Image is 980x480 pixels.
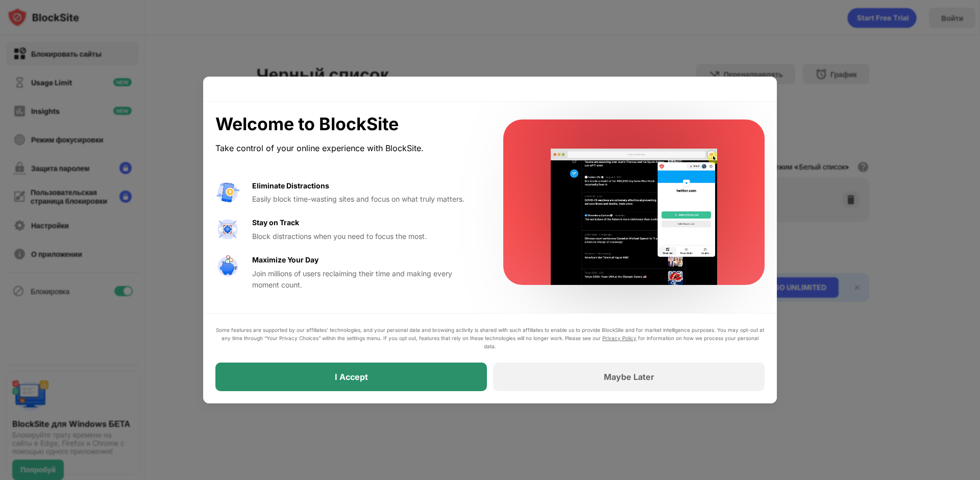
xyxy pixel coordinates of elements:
[252,217,299,228] div: Stay on Track
[252,231,479,242] div: Block distractions when you need to focus the most.
[335,372,368,382] div: I Accept
[252,194,479,205] div: Easily block time-wasting sites and focus on what truly matters.
[604,372,654,382] div: Maybe Later
[252,254,318,266] div: Maximize Your Day
[215,180,240,205] img: value-avoid-distractions.svg
[215,141,479,156] div: Take control of your online experience with BlockSite.
[215,114,479,135] div: Welcome to BlockSite
[252,268,479,291] div: Join millions of users reclaiming their time and making every moment count.
[215,326,765,350] div: Some features are supported by our affiliates’ technologies, and your personal data and browsing ...
[602,335,636,341] a: Privacy Policy
[215,254,240,279] img: value-safe-time.svg
[252,180,329,191] div: Eliminate Distractions
[215,217,240,242] img: value-focus.svg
